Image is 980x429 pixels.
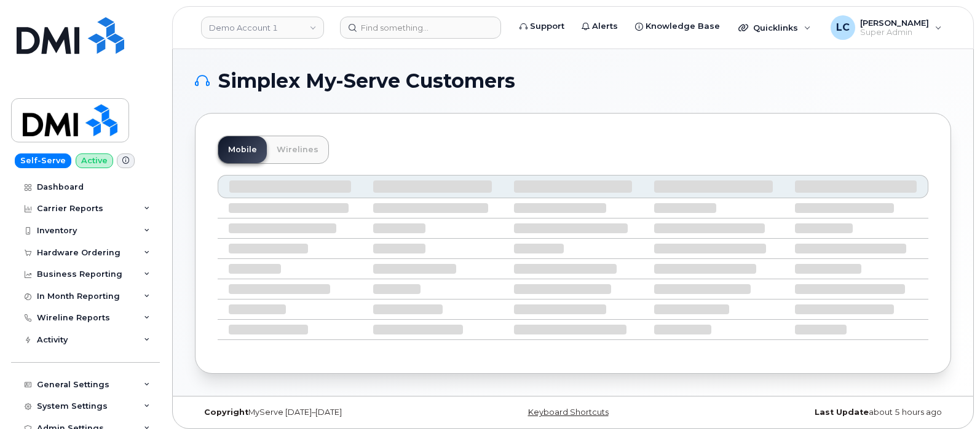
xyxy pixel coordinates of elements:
[699,408,951,417] div: about 5 hours ago
[528,408,609,417] a: Keyboard Shortcuts
[815,408,869,417] strong: Last Update
[267,136,328,163] a: Wirelines
[195,408,447,417] div: MyServe [DATE]–[DATE]
[218,136,267,163] a: Mobile
[218,72,515,90] span: Simplex My-Serve Customers
[204,408,248,417] strong: Copyright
